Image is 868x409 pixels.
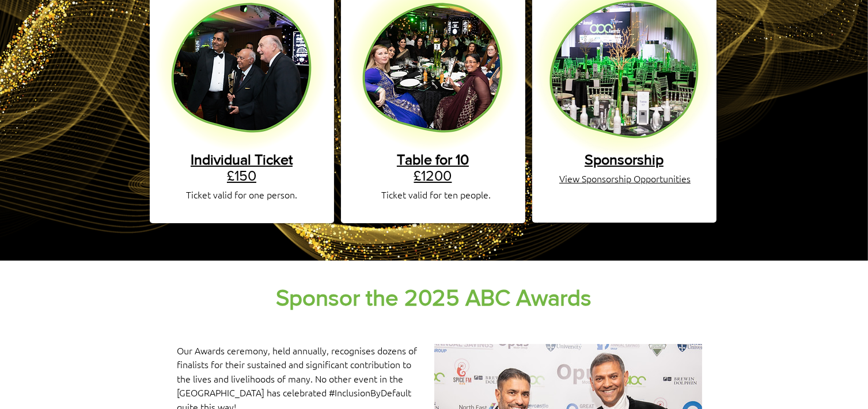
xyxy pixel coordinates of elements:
[559,172,691,185] a: View Sponsorship Opportunities
[191,151,293,167] span: Individual Ticket
[382,188,491,201] span: Ticket valid for ten people.
[585,151,664,167] a: Sponsorship
[276,285,592,310] span: Sponsor the 2025 ABC Awards
[186,188,297,201] span: Ticket valid for one person.
[397,151,469,184] a: Table for 10£1200
[397,151,469,167] span: Table for 10
[191,151,293,184] a: Individual Ticket£150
